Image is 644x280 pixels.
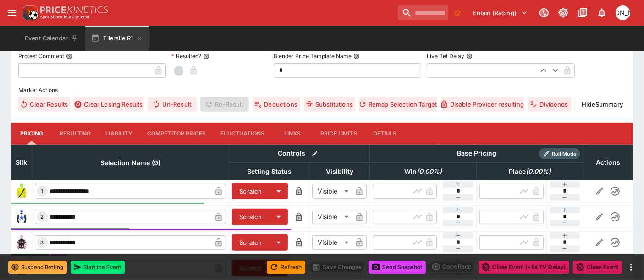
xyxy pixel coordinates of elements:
[548,150,580,158] span: Roll Mode
[229,145,370,162] th: Controls
[14,210,29,224] img: runner 2
[364,123,406,145] button: Details
[613,3,633,23] button: Jonty Andrew
[353,53,360,59] button: Blender Price Template Name
[11,123,52,145] button: Pricing
[267,261,305,274] button: Refresh
[18,52,64,60] p: Protest Comment
[39,214,46,220] span: 2
[19,26,83,51] button: Event Calendar
[39,188,45,194] span: 1
[441,97,524,112] button: Disable Provider resulting
[11,145,32,180] th: Silk
[312,235,352,250] div: Visible
[203,53,209,59] button: Resulted?
[66,53,72,59] button: Protest Comment
[574,5,591,21] button: Documentation
[74,97,143,112] button: Clear Losing Results
[272,123,313,145] button: Links
[18,97,70,112] button: Clear Results
[253,97,300,112] button: Deductions
[466,53,473,59] button: Live Bet Delay
[20,4,39,22] img: PriceKinetics Logo
[232,234,270,251] button: Scratch
[450,5,465,20] button: No Bookmarks
[539,148,580,159] div: Show/hide Price Roll mode configuration.
[200,97,248,112] span: Re-Result
[499,166,561,177] span: Place(0.00%)
[8,261,67,274] button: Suspend Betting
[468,5,533,20] button: Select Tenant
[417,166,442,177] em: ( 0.00 %)
[427,52,464,60] p: Live Bet Delay
[140,123,214,145] button: Competitor Prices
[4,5,20,21] button: open drawer
[316,166,363,177] span: Visibility
[398,5,448,20] input: search
[148,97,197,112] button: Un-Result
[52,123,98,145] button: Resulting
[309,148,321,160] button: Bulk edit
[359,97,437,112] button: Remap Selection Target
[14,184,29,199] img: runner 1
[85,26,149,51] button: Ellerslie R1
[304,97,355,112] button: Substitutions
[213,123,272,145] button: Fluctuations
[394,166,452,177] span: Win(0.00%)
[312,184,352,199] div: Visible
[71,261,125,274] button: Start the Event
[453,148,500,159] div: Base Pricing
[40,15,90,19] img: Sportsbook Management
[555,5,572,21] button: Toggle light/dark mode
[274,52,352,60] p: Blender Price Template Name
[171,52,201,60] p: Resulted?
[536,5,552,21] button: Connected to PK
[594,5,610,21] button: Notifications
[479,261,569,274] button: Close Event (+8s TV Delay)
[14,235,29,250] img: runner 3
[579,97,626,112] button: HideSummary
[369,261,426,274] button: Send Snapshot
[232,183,270,199] button: Scratch
[237,166,302,177] span: Betting Status
[232,209,270,225] button: Scratch
[626,262,637,273] button: more
[98,123,139,145] button: Liability
[526,166,551,177] em: ( 0.00 %)
[312,210,352,224] div: Visible
[40,6,108,13] img: PriceKinetics
[429,260,475,273] div: split button
[528,97,571,112] button: Dividends
[18,83,626,97] label: Market Actions
[583,145,633,180] th: Actions
[39,239,46,246] span: 3
[313,123,364,145] button: Price Limits
[90,157,171,168] span: Selection Name (9)
[573,261,622,274] button: Close Event
[616,5,630,20] div: Jonty Andrew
